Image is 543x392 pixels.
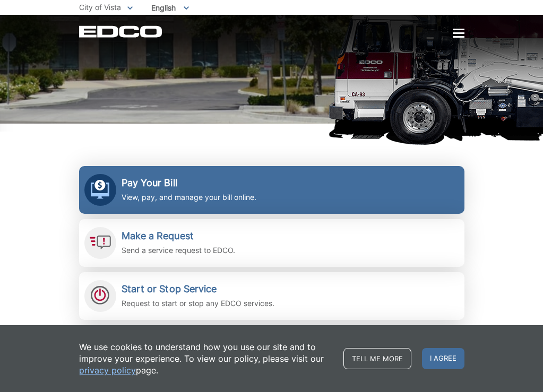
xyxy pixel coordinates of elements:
[122,177,256,189] h2: Pay Your Bill
[79,364,136,376] a: privacy policy
[79,219,464,267] a: Make a Request Send a service request to EDCO.
[122,230,235,242] h2: Make a Request
[122,191,256,203] p: View, pay, and manage your bill online.
[79,3,121,12] span: City of Vista
[79,25,163,38] a: EDCD logo. Return to the homepage.
[343,348,411,369] a: Tell me more
[79,341,333,376] p: We use cookies to understand how you use our site and to improve your experience. To view our pol...
[79,166,464,214] a: Pay Your Bill View, pay, and manage your bill online.
[122,298,274,309] p: Request to start or stop any EDCO services.
[122,245,235,256] p: Send a service request to EDCO.
[422,348,464,369] span: I agree
[122,283,274,295] h2: Start or Stop Service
